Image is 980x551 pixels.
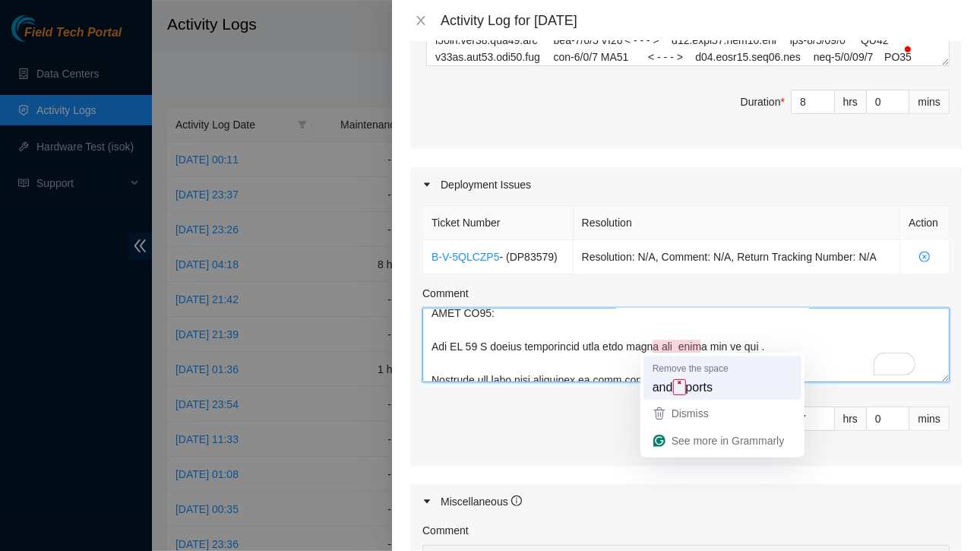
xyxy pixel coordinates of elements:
[441,493,522,510] div: Miscellaneous
[441,12,962,29] div: Activity Log for [DATE]
[909,407,950,431] div: mins
[422,497,432,506] span: caret-right
[422,285,469,302] label: Comment
[511,496,522,506] span: info-circle
[909,252,940,262] span: close-circle
[835,90,867,114] div: hrs
[574,240,901,274] td: Resolution: N/A, Comment: N/A, Return Tracking Number: N/A
[410,167,962,202] div: Deployment Issues
[410,14,432,28] button: Close
[422,308,950,382] textarea: To enrich screen reader interactions, please activate Accessibility in Grammarly extension settings
[415,14,427,27] span: close
[741,93,785,110] div: Duration
[410,484,962,519] div: Miscellaneous info-circle
[422,180,432,189] span: caret-right
[835,407,867,431] div: hrs
[422,522,469,539] label: Comment
[499,251,557,263] span: - ( DP83579 )
[574,206,901,240] th: Resolution
[423,206,574,240] th: Ticket Number
[909,90,950,114] div: mins
[432,251,499,263] a: B-V-5QLCZP5
[900,206,950,240] th: Action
